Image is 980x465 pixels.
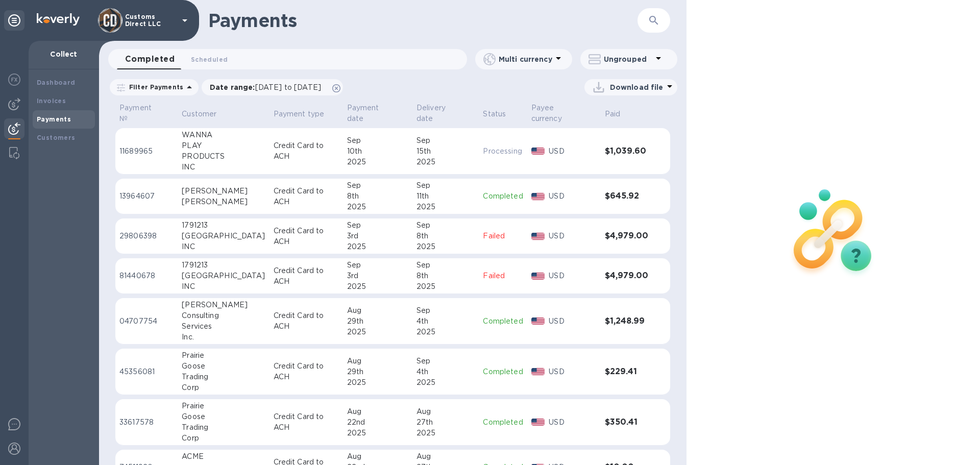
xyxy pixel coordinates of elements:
p: Payment date [347,103,395,124]
p: 29806398 [119,231,174,241]
div: Aug [347,305,408,316]
span: Completed [125,52,175,66]
p: 33617578 [119,417,174,428]
div: Sep [416,135,475,146]
div: Aug [347,451,408,462]
div: Sep [347,220,408,231]
span: Payment № [119,103,174,124]
div: [PERSON_NAME] [182,186,265,197]
div: 3rd [347,271,408,281]
div: 2025 [416,157,475,167]
h3: $229.41 [605,367,650,377]
p: Delivery date [416,103,462,124]
p: 45356081 [119,366,174,377]
div: Unpin categories [4,10,24,31]
div: 1791213 [182,220,265,231]
div: 2025 [347,241,408,252]
div: Aug [416,451,475,462]
img: Foreign exchange [8,74,20,86]
p: Completed [483,316,523,327]
div: Aug [347,356,408,366]
div: [PERSON_NAME] [182,300,265,310]
div: 4th [416,366,475,377]
img: USD [531,148,545,155]
div: Sep [416,180,475,191]
div: INC [182,281,265,292]
p: Credit Card to ACH [274,361,339,382]
p: Completed [483,191,523,202]
img: USD [531,317,545,325]
span: Status [483,109,519,119]
div: INC [182,241,265,252]
div: 2025 [416,241,475,252]
div: 2025 [416,377,475,388]
p: Download file [610,82,664,92]
div: 8th [347,191,408,202]
p: Credit Card to ACH [274,140,339,162]
img: USD [531,419,545,426]
div: 27th [416,417,475,428]
p: Collect [37,49,91,59]
p: Customer [182,109,216,119]
div: Prairie [182,350,265,361]
img: USD [531,273,545,280]
div: 8th [416,231,475,241]
div: Sep [347,180,408,191]
span: [DATE] to [DATE] [255,83,321,91]
h3: $645.92 [605,191,650,201]
b: Invoices [37,97,66,105]
p: Payment № [119,103,160,124]
p: USD [549,231,596,241]
div: 2025 [347,157,408,167]
img: USD [531,368,545,375]
p: Credit Card to ACH [274,186,339,207]
p: USD [549,271,596,281]
div: Sep [416,220,475,231]
p: Credit Card to ACH [274,310,339,332]
div: 2025 [416,281,475,292]
div: 2025 [347,428,408,438]
div: Sep [347,260,408,271]
p: USD [549,191,596,202]
p: Ungrouped [604,54,652,64]
span: Paid [605,109,634,119]
div: Date range:[DATE] to [DATE] [202,79,343,95]
div: Services [182,321,265,332]
h3: $1,039.60 [605,146,650,156]
div: Consulting [182,310,265,321]
div: 15th [416,146,475,157]
div: Sep [416,356,475,366]
p: 13964607 [119,191,174,202]
p: Credit Card to ACH [274,265,339,287]
p: Completed [483,366,523,377]
div: 2025 [416,202,475,212]
div: 2025 [347,377,408,388]
p: USD [549,366,596,377]
span: Scheduled [191,54,228,65]
p: USD [549,417,596,428]
div: 29th [347,316,408,327]
h3: $350.41 [605,418,650,427]
p: 81440678 [119,271,174,281]
div: 2025 [416,428,475,438]
div: 8th [416,271,475,281]
div: INC [182,162,265,173]
div: Trading [182,372,265,382]
div: 2025 [347,327,408,337]
div: 1791213 [182,260,265,271]
p: Date range : [210,82,326,92]
p: Customs Direct LLC [125,13,176,28]
img: Logo [37,13,80,26]
p: Filter Payments [125,83,183,91]
span: Delivery date [416,103,475,124]
p: Status [483,109,506,119]
p: Payee currency [531,103,583,124]
div: Inc. [182,332,265,342]
div: WANNA [182,130,265,140]
div: 2025 [347,202,408,212]
h3: $1,248.99 [605,316,650,326]
div: 2025 [347,281,408,292]
h1: Payments [208,10,638,31]
div: Goose [182,361,265,372]
img: USD [531,193,545,200]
